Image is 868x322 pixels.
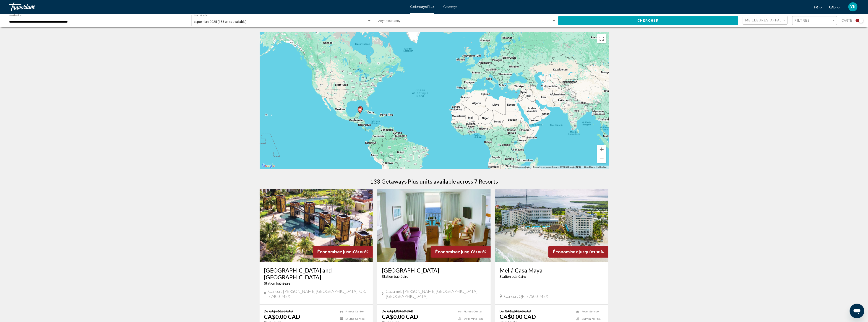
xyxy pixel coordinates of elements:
button: Basculer en plein écran [597,34,606,43]
span: De [500,309,504,313]
span: Données cartographiques ©2025 Google, INEGI [533,166,581,168]
span: Shuttle Service [345,317,365,320]
div: 100% [431,246,491,258]
span: De [382,309,386,313]
img: ii_vgr1.jpg [260,189,373,262]
span: Économisez jusqu'à [553,249,593,254]
span: Carte [842,17,852,24]
div: 100% [548,246,608,258]
a: Getaways [443,5,458,9]
button: Change language [814,4,822,10]
h1: 133 Getaways Plus units available across 7 Resorts [370,178,498,185]
a: Travorium [9,2,406,11]
button: Zoom arrière [597,154,606,163]
span: Économisez jusqu'à [317,249,358,254]
a: [GEOGRAPHIC_DATA] and [GEOGRAPHIC_DATA] [264,267,368,280]
a: Conditions d'utilisation [584,166,607,168]
span: fr [814,5,818,9]
span: Station balnéaire [500,275,526,278]
button: Filter [792,16,837,25]
a: Ouvrir cette zone dans Google Maps (s'ouvre dans une nouvelle fenêtre) [261,163,276,169]
p: CA$0.00 CAD [500,313,536,320]
button: Raccourcis-clavier [513,166,530,169]
span: Room Service [581,310,599,313]
span: Fitness Center [345,310,364,313]
span: Fitness Center [464,310,482,313]
p: CA$0.00 CAD [264,313,300,320]
span: Cancun, [PERSON_NAME][GEOGRAPHIC_DATA], QR, 77400, MEX [268,289,368,299]
span: CA$1,034.59 CAD [387,309,413,313]
iframe: Bouton de lancement de la fenêtre de messagerie [850,304,864,318]
span: Cozumel, [PERSON_NAME][GEOGRAPHIC_DATA], [GEOGRAPHIC_DATA] [386,289,486,299]
a: Getaways Plus [410,5,434,9]
span: CAD [829,5,836,9]
span: Chercher [637,19,659,23]
button: Zoom avant [597,145,606,154]
p: CA$0.00 CAD [382,313,418,320]
span: YK [850,5,856,9]
button: User Menu [847,2,859,12]
img: Google [261,163,276,169]
span: CA$1,048.40 CAD [505,309,531,313]
span: CA$966.90 CAD [269,309,293,313]
img: ii_ccm1.jpg [495,189,609,262]
button: Chercher [558,16,738,25]
span: De [264,309,268,313]
span: Meilleures affaires [745,18,788,22]
button: Change currency [829,4,840,10]
div: 100% [313,246,373,258]
span: Swimming Pool [464,317,483,320]
a: [GEOGRAPHIC_DATA] [382,267,486,274]
span: Économisez jusqu'à [435,249,476,254]
span: septembre 2025 (133 units available) [194,20,247,23]
a: Meliá Casa Maya [500,267,604,274]
mat-select: Sort by [745,18,786,22]
img: 2451I01L.jpg [377,189,491,262]
span: Cancun, QR, 77500, MEX [504,294,548,299]
span: Swimming Pool [581,317,600,320]
span: Filtres [795,19,810,22]
span: Station balnéaire [382,275,408,278]
span: Station balnéaire [264,282,291,285]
